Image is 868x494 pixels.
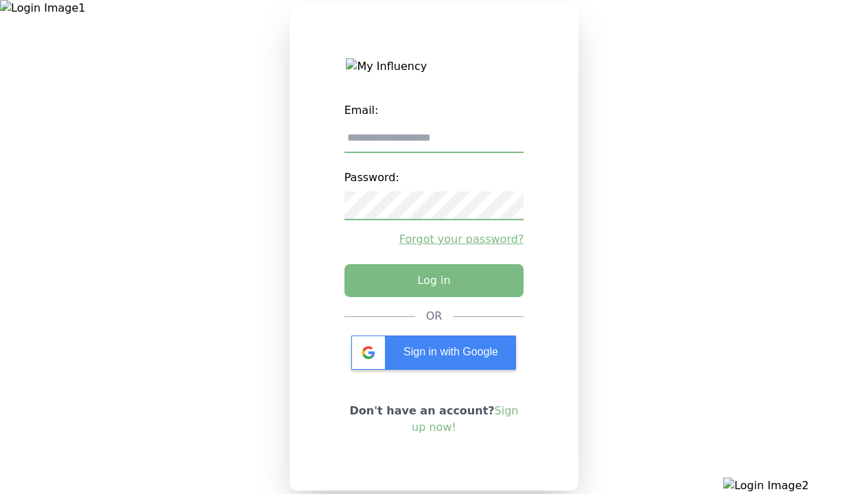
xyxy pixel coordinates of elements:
[344,231,524,248] a: Forgot your password?
[403,346,498,357] span: Sign in with Google
[344,264,524,297] button: Log in
[723,478,868,494] img: Login Image2
[351,336,516,370] div: Sign in with Google
[346,58,521,75] img: My Influency
[344,164,524,191] label: Password:
[426,308,443,325] div: OR
[344,403,524,436] p: Don't have an account?
[344,97,524,124] label: Email:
